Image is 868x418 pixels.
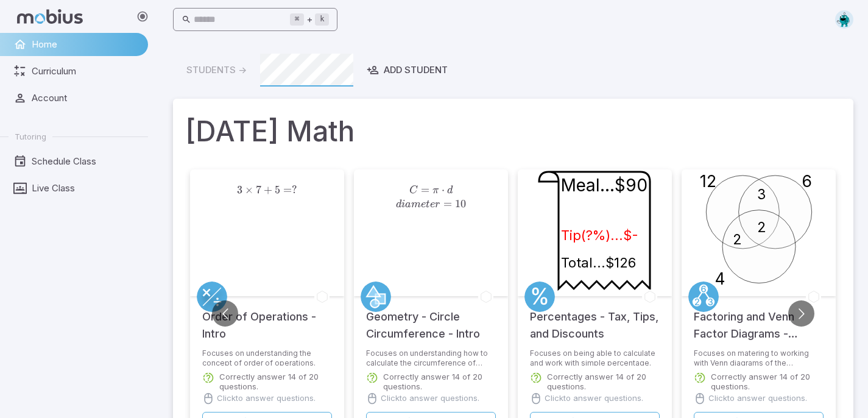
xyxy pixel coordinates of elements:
[290,12,329,27] div: +
[292,183,297,196] span: ?
[708,392,807,405] p: Click to answer questions.
[757,219,766,235] text: 2
[455,197,466,210] span: 10
[381,392,479,405] p: Click to answer questions.
[409,185,417,196] span: C
[835,10,853,29] img: octagon.svg
[421,199,426,210] span: e
[361,282,391,312] a: Geometry 2D
[367,63,448,77] div: Add Student
[283,183,292,196] span: =
[524,282,555,312] a: Percentages
[32,91,139,105] span: Account
[217,392,316,405] p: Click to answer questions.
[275,183,280,196] span: 5
[366,349,496,366] p: Focuses on understanding how to calculate the circumference of circles.
[757,186,765,202] text: 3
[237,183,242,196] span: 3
[545,392,643,405] p: Click to answer questions.
[530,296,660,342] h5: Percentages - Tax, Tips, and Discounts
[32,38,139,51] span: Home
[714,269,725,288] text: 4
[197,282,227,312] a: Multiply/Divide
[426,199,430,210] span: t
[401,199,421,210] span: iam
[32,65,139,78] span: Curriculum
[561,255,636,271] text: Total...$126
[694,349,824,366] p: Focuses on matering to working with Venn diagrams of the factorization of up to three numbers.
[15,131,46,142] span: Tutoring
[430,199,440,210] span: er
[396,199,401,210] span: d
[694,296,824,342] h5: Factoring and Venn Factor Diagrams - Practice
[202,349,332,366] p: Focuses on understanding the concept of order of operations.
[788,300,814,327] button: Go to next slide
[561,175,647,196] text: Meal...$90
[32,155,139,168] span: Schedule Class
[383,372,496,391] p: Correctly answer 14 of 20 questions.
[443,197,452,210] span: =
[561,227,638,243] text: Tip(?%)...$-
[245,183,253,196] span: ×
[432,185,439,196] span: π
[32,182,139,195] span: Live Class
[447,185,453,196] span: d
[202,296,332,342] h5: Order of Operations - Intro
[711,372,824,391] p: Correctly answer 14 of 20 questions.
[212,300,238,327] button: Go to previous slide
[530,349,660,366] p: Focuses on being able to calculate and work with simple percentage.
[421,183,429,196] span: =
[315,13,329,26] kbd: k
[185,111,841,152] h1: [DATE] Math
[264,183,272,196] span: +
[547,372,660,391] p: Correctly answer 14 of 20 questions.
[219,372,332,391] p: Correctly answer 14 of 20 questions.
[732,231,741,247] text: 2
[802,171,812,191] text: 6
[366,296,496,342] h5: Geometry - Circle Circumference - Intro
[290,13,304,26] kbd: ⌘
[256,183,261,196] span: 7
[442,183,445,196] span: ⋅
[688,282,719,312] a: Factors/Primes
[700,171,716,191] text: 12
